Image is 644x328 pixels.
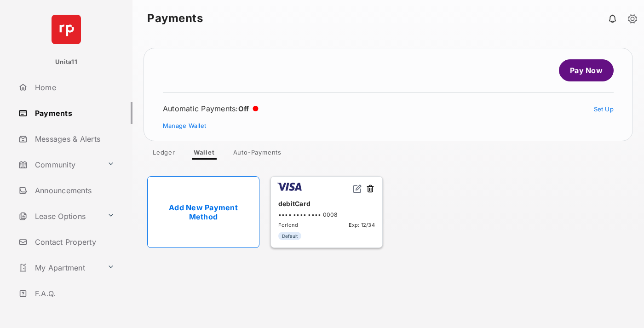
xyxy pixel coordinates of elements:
div: debitCard [278,196,375,211]
a: Contact Property [15,231,132,253]
span: Off [238,104,249,113]
div: •••• •••• •••• 0008 [278,211,375,218]
img: svg+xml;base64,PHN2ZyB4bWxucz0iaHR0cDovL3d3dy53My5vcmcvMjAwMC9zdmciIHdpZHRoPSI2NCIgaGVpZ2h0PSI2NC... [52,15,81,44]
span: Forlond [278,222,299,228]
span: Exp: 12/34 [349,222,375,228]
a: Wallet [186,149,222,160]
a: Payments [15,102,132,124]
a: Home [15,76,132,98]
p: Unita11 [55,58,77,67]
a: My Apartment [15,257,103,279]
img: svg+xml;base64,PHN2ZyB2aWV3Qm94PSIwIDAgMjQgMjQiIHdpZHRoPSIxNiIgaGVpZ2h0PSIxNiIgZmlsbD0ibm9uZSIgeG... [353,184,362,193]
a: Lease Options [15,205,103,227]
a: Ledger [145,149,183,160]
strong: Payments [147,13,203,24]
a: Announcements [15,179,132,201]
a: F.A.Q. [15,282,132,305]
a: Messages & Alerts [15,128,132,150]
a: Set Up [594,105,614,113]
div: Automatic Payments : [163,104,259,113]
a: Community [15,154,103,176]
a: Auto-Payments [226,149,289,160]
a: Manage Wallet [163,122,206,129]
a: Add New Payment Method [147,176,259,248]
